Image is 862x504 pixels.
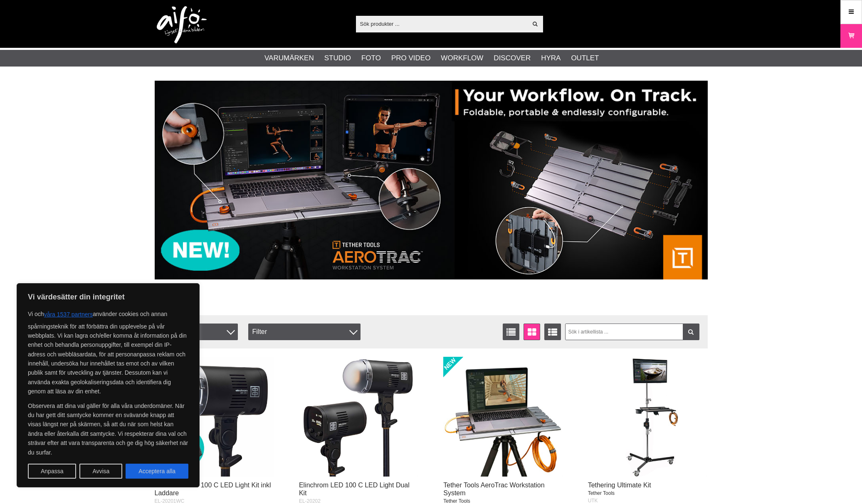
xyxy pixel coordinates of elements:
span: Tether Tools [588,490,615,496]
a: Outlet [571,53,599,64]
a: Hyra [541,53,561,64]
input: Sök produkter ... [356,17,528,30]
a: Fönstervisning [524,324,540,340]
img: logo.png [157,6,207,44]
span: EL-20201WC [155,498,185,504]
a: Utökad listvisning [544,324,561,340]
a: Studio [324,53,351,64]
span: UTK [588,498,598,504]
a: Filtrera [683,324,699,340]
input: Sök i artikellista ... [565,324,699,340]
p: Observera att dina val gäller för alla våra underdomäner. När du har gett ditt samtycke kommer en... [28,401,188,457]
p: Vi värdesätter din integritet [28,292,188,302]
img: Annons:007 banner-header-aerotrac-1390x500.jpg [155,81,708,279]
a: Foto [361,53,381,64]
a: Workflow [441,53,483,64]
img: Elinchrom LED 100 C LED Light Dual Kit [299,357,419,477]
img: Tethering Ultimate Kit [588,357,708,477]
a: Pro Video [391,53,430,64]
a: Elinchrom LED 100 C LED Light Dual Kit [299,482,410,497]
button: Anpassa [28,464,76,479]
span: Tether Tools [443,498,470,504]
div: Filter [248,324,361,340]
button: Acceptera alla [126,464,188,479]
a: Varumärken [264,53,314,64]
img: Tether Tools AeroTrac Workstation System [443,357,563,477]
span: EL-20202 [299,498,321,504]
p: Vi och använder cookies och annan spårningsteknik för att förbättra din upplevelse på vår webbpla... [28,307,188,396]
a: Elinchrom LED 100 C LED Light Kit inkl Laddare [155,482,271,497]
a: Tether Tools AeroTrac Workstation System [443,482,544,497]
span: Sortera [163,324,238,340]
div: Vi värdesätter din integritet [17,283,200,487]
button: Avvisa [79,464,122,479]
a: Tethering Ultimate Kit [588,482,651,489]
a: Discover [494,53,531,64]
img: Elinchrom LED 100 C LED Light Kit inkl Laddare [155,357,274,477]
button: våra 1537 partners [44,307,93,322]
a: Listvisning [503,324,519,340]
